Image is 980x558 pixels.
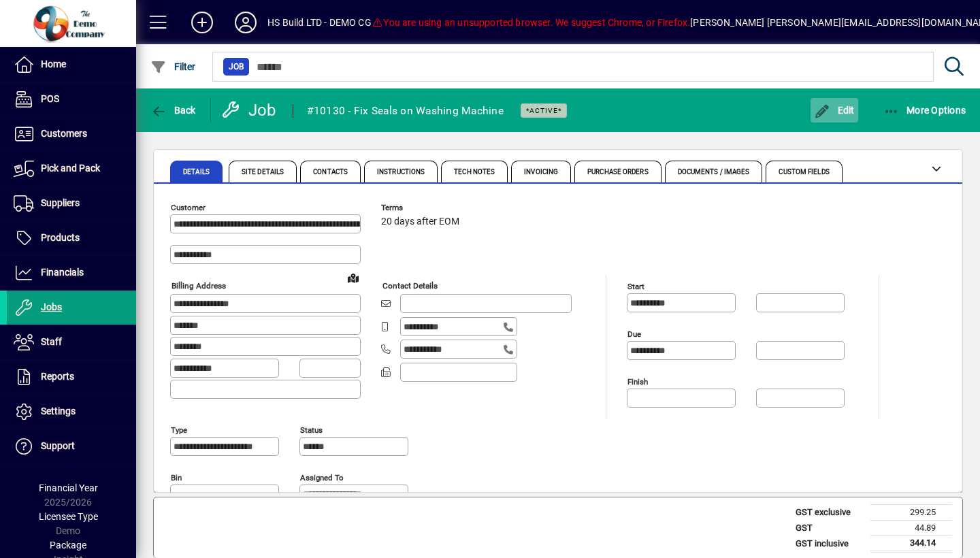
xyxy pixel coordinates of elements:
[221,99,279,121] div: Job
[789,520,870,536] td: GST
[789,536,870,552] td: GST inclusive
[171,203,206,212] mat-label: Customer
[870,520,952,536] td: 44.89
[136,98,211,122] app-page-header-button: Back
[7,360,136,394] a: Reports
[587,169,649,176] span: Purchase Orders
[307,100,504,122] div: #10130 - Fix Seals on Washing Machine
[377,169,425,176] span: Instructions
[39,482,98,493] span: Financial Year
[171,425,187,435] mat-label: Type
[870,536,952,552] td: 344.14
[814,105,855,116] span: Edit
[183,169,210,176] span: Details
[41,128,87,139] span: Customers
[870,505,952,521] td: 299.25
[41,406,76,416] span: Settings
[150,61,196,72] span: Filter
[41,440,75,451] span: Support
[7,395,136,429] a: Settings
[147,98,199,122] button: Back
[7,325,136,359] a: Staff
[41,59,66,69] span: Home
[41,267,84,278] span: Financials
[811,98,858,122] button: Edit
[300,473,344,482] mat-label: Assigned to
[7,117,136,151] a: Customers
[224,10,267,35] button: Profile
[342,267,364,289] a: View on map
[779,169,829,176] span: Custom Fields
[7,221,136,255] a: Products
[7,152,136,186] a: Pick and Pack
[41,371,74,382] span: Reports
[789,505,870,521] td: GST exclusive
[41,197,80,208] span: Suppliers
[41,301,62,312] span: Jobs
[313,169,348,176] span: Contacts
[880,98,970,122] button: More Options
[242,169,284,176] span: Site Details
[7,186,136,220] a: Suppliers
[39,511,98,522] span: Licensee Type
[7,48,136,82] a: Home
[381,216,459,227] span: 20 days after EOM
[7,256,136,290] a: Financials
[883,105,966,116] span: More Options
[300,425,323,435] mat-label: Status
[171,473,182,482] mat-label: Bin
[627,329,641,339] mat-label: Due
[41,93,59,104] span: POS
[229,60,244,73] span: Job
[41,163,100,174] span: Pick and Pack
[180,10,224,35] button: Add
[524,169,558,176] span: Invoicing
[7,429,136,463] a: Support
[50,540,86,551] span: Package
[627,377,648,387] mat-label: Finish
[7,82,136,116] a: POS
[678,169,750,176] span: Documents / Images
[150,105,196,116] span: Back
[267,12,372,33] div: HS Build LTD - DEMO CG
[41,336,62,347] span: Staff
[627,282,644,291] mat-label: Start
[372,17,690,28] span: You are using an unsupported browser. We suggest Chrome, or Firefox.
[41,232,80,243] span: Products
[454,169,495,176] span: Tech Notes
[147,54,199,79] button: Filter
[381,203,463,212] span: Terms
